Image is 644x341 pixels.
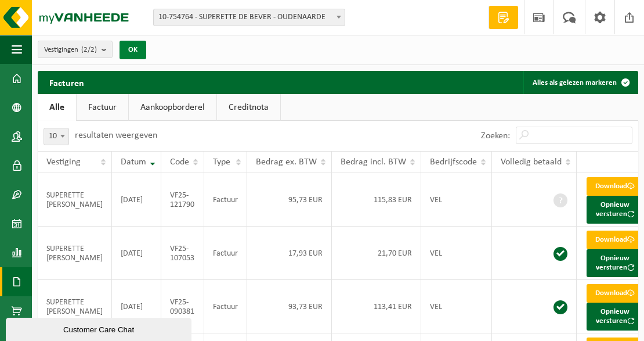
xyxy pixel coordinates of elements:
[161,173,204,227] td: VF25-121790
[332,173,421,227] td: 115,83 EUR
[332,227,421,280] td: 21,70 EUR
[213,157,230,167] span: Type
[204,227,247,280] td: Factuur
[77,94,128,121] a: Factuur
[587,196,643,224] button: Opnieuw versturen
[247,280,332,333] td: 93,73 EUR
[247,173,332,227] td: 95,73 EUR
[129,94,216,121] a: Aankoopborderel
[523,71,637,94] button: Alles als gelezen markeren
[421,173,492,227] td: VEL
[44,128,68,145] span: 10
[44,128,69,145] span: 10
[421,227,492,280] td: VEL
[81,46,97,53] count: (2/2)
[341,157,406,167] span: Bedrag incl. BTW
[154,9,345,26] span: 10-754764 - SUPERETTE DE BEVER - OUDENAARDE
[587,177,643,196] a: Download
[256,157,317,167] span: Bedrag ex. BTW
[421,280,492,333] td: VEL
[161,227,204,280] td: VF25-107053
[38,227,112,280] td: SUPERETTE [PERSON_NAME]
[38,280,112,333] td: SUPERETTE [PERSON_NAME]
[46,157,81,167] span: Vestiging
[587,249,643,277] button: Opnieuw versturen
[247,227,332,280] td: 17,93 EUR
[112,280,161,333] td: [DATE]
[204,280,247,333] td: Factuur
[75,131,157,140] label: resultaten weergeven
[112,173,161,227] td: [DATE]
[587,231,643,249] a: Download
[38,94,76,121] a: Alle
[587,284,643,303] a: Download
[217,94,280,121] a: Creditnota
[6,315,194,341] iframe: chat widget
[204,173,247,227] td: Factuur
[161,280,204,333] td: VF25-090381
[501,157,562,167] span: Volledig betaald
[120,41,146,59] button: OK
[153,9,345,26] span: 10-754764 - SUPERETTE DE BEVER - OUDENAARDE
[38,41,113,58] button: Vestigingen(2/2)
[38,173,112,227] td: SUPERETTE [PERSON_NAME]
[170,157,189,167] span: Code
[38,71,96,94] h2: Facturen
[430,157,477,167] span: Bedrijfscode
[112,227,161,280] td: [DATE]
[121,157,146,167] span: Datum
[332,280,421,333] td: 113,41 EUR
[481,131,510,141] label: Zoeken:
[587,303,643,331] button: Opnieuw versturen
[44,41,97,59] span: Vestigingen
